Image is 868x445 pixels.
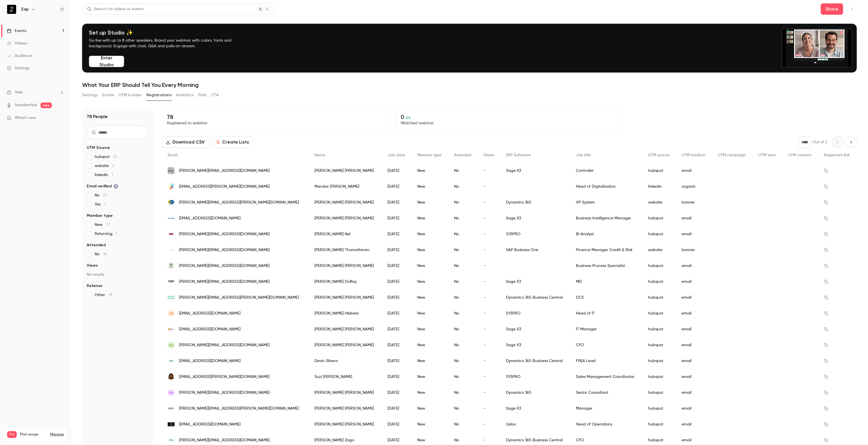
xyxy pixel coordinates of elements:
[167,120,384,126] p: Registered to webinar
[570,290,642,305] div: DCS
[478,305,500,321] div: -
[676,210,712,226] div: email
[676,290,712,305] div: email
[412,242,448,258] div: New
[448,353,478,369] div: No
[478,274,500,290] div: -
[448,226,478,242] div: No
[570,226,642,242] div: BI Analyst
[146,91,172,100] button: Registrations
[448,385,478,401] div: No
[412,385,448,401] div: New
[676,194,712,210] div: banner
[676,369,712,385] div: email
[570,242,642,258] div: Finance Manager Credit & Risk
[179,422,241,427] span: [EMAIL_ADDRESS][DOMAIN_NAME]
[643,290,676,305] div: hubspot
[643,353,676,369] div: hubspot
[168,262,175,269] img: mcis.on.ca
[7,53,32,59] div: Audience
[448,290,478,305] div: No
[382,305,412,321] div: [DATE]
[112,164,114,168] span: 2
[643,385,676,401] div: hubspot
[500,305,570,321] div: SYSPRO
[454,153,471,157] span: Attended
[570,321,642,337] div: IT Manager
[309,179,382,194] div: Mandar [PERSON_NAME]
[478,416,500,432] div: -
[412,321,448,337] div: New
[448,179,478,194] div: No
[676,321,712,337] div: email
[179,311,241,316] span: [EMAIL_ADDRESS][DOMAIN_NAME]
[89,38,245,49] p: Go live with up to 8 other speakers. Brand your webinar with colors, fonts and background. Engage...
[643,258,676,274] div: hubspot
[478,210,500,226] div: -
[448,274,478,290] div: No
[168,358,175,364] img: puredairy.com
[570,337,642,353] div: CFO
[382,416,412,432] div: [DATE]
[7,40,27,46] div: Videos
[179,390,270,396] span: [PERSON_NAME][EMAIL_ADDRESS][DOMAIN_NAME]
[478,290,500,305] div: -
[168,167,175,174] img: dekura.de
[676,353,712,369] div: email
[643,194,676,210] div: website
[643,242,676,258] div: website
[500,274,570,290] div: Sage X3
[500,290,570,305] div: Dynamics 365 Business Central
[500,385,570,401] div: Dynamics 365
[478,337,500,353] div: -
[179,326,241,332] span: [EMAIL_ADDRESS][DOMAIN_NAME]
[824,153,850,157] span: Registrant link
[382,226,412,242] div: [DATE]
[87,213,113,219] span: Member type
[168,373,175,380] img: alley-cassetty.com
[412,179,448,194] div: New
[570,274,642,290] div: MD
[179,184,270,190] span: [EMAIL_ADDRESS][PERSON_NAME][DOMAIN_NAME]
[821,3,843,15] button: Share
[168,215,175,222] img: netatwork.com
[179,215,241,221] span: [EMAIL_ADDRESS][DOMAIN_NAME]
[87,145,110,151] span: UTM Source
[643,274,676,290] div: hubspot
[382,353,412,369] div: [DATE]
[109,293,112,297] span: 78
[570,353,642,369] div: FP&A Lead
[169,390,174,395] span: DA
[570,401,642,416] div: Manager
[484,153,494,157] span: Views
[95,202,105,207] span: Yes
[309,369,382,385] div: Suzi [PERSON_NAME]
[382,321,412,337] div: [DATE]
[179,200,299,206] span: [PERSON_NAME][EMAIL_ADDRESS][PERSON_NAME][DOMAIN_NAME]
[87,242,106,248] span: Attended
[50,432,64,437] a: Manage
[478,163,500,179] div: -
[179,342,270,348] span: [PERSON_NAME][EMAIL_ADDRESS][DOMAIN_NAME]
[179,295,299,301] span: [PERSON_NAME][EMAIL_ADDRESS][PERSON_NAME][DOMAIN_NAME]
[87,183,118,189] span: Email verified
[309,337,382,353] div: [PERSON_NAME] [PERSON_NAME]
[95,163,114,169] span: website
[676,416,712,432] div: email
[309,401,382,416] div: [PERSON_NAME] [PERSON_NAME]
[382,369,412,385] div: [DATE]
[15,102,37,108] a: SpeakerHub
[500,163,570,179] div: Sage X3
[676,179,712,194] div: organic
[15,89,23,95] span: Help
[95,172,113,178] span: linkedin
[179,279,270,285] span: [PERSON_NAME][EMAIL_ADDRESS][DOMAIN_NAME]
[500,226,570,242] div: SYSPRO
[406,116,411,120] span: 0 %
[500,401,570,416] div: Sage X3
[570,416,642,432] div: Head of Operations
[89,56,124,67] button: Enter Studio
[168,280,175,283] img: takamaka.sc
[643,179,676,194] div: linkedin
[113,155,117,159] span: 72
